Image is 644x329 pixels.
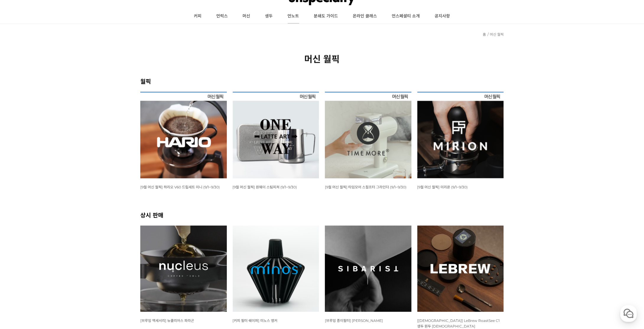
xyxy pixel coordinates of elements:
[19,196,22,201] span: 홈
[417,185,468,189] a: [9월 머신 월픽] 미리온 (9/1~9/30)
[490,32,504,37] a: 머신 월픽
[325,185,406,189] a: [9월 머신 월픽] 타임모어 스컬프터 그라인더 (9/1~9/30)
[258,9,280,24] a: 생두
[233,185,297,189] span: [9월 머신 월픽] 원웨이 스팀피쳐 (9/1~9/30)
[233,185,297,189] a: [9월 머신 월픽] 원웨이 스팀피쳐 (9/1~9/30)
[209,9,235,24] a: 언럭스
[76,187,113,202] a: 설정
[427,9,458,24] a: 공지사항
[233,92,319,178] img: 9월 머신 월픽 원웨이 스팀피쳐
[39,187,76,202] a: 대화
[483,32,486,37] a: 홈
[325,92,412,178] img: 9월 머신 월픽 타임모어 스컬프터
[91,196,98,201] span: 설정
[140,92,227,178] img: 9월 머신 월픽 하리오 V60 드립세트 미니
[417,185,468,189] span: [9월 머신 월픽] 미리온 (9/1~9/30)
[280,9,307,24] a: 언노트
[140,185,220,189] a: [9월 머신 월픽] 하리오 V60 드립세트 미니 (9/1~9/30)
[233,226,319,312] img: 미노스 앵커
[187,9,209,24] a: 커피
[346,9,385,24] a: 온라인 클래스
[325,318,383,323] a: [브루잉 종이필터] [PERSON_NAME]
[140,185,220,189] span: [9월 머신 월픽] 하리오 V60 드립세트 미니 (9/1~9/30)
[307,9,346,24] a: 분쇄도 가이드
[233,318,278,323] a: [커피 필터 쉐이퍼] 미노스 앵커
[2,187,39,202] a: 홈
[54,196,61,201] span: 대화
[140,77,504,85] h2: 월픽
[385,9,427,24] a: 언스페셜티 소개
[325,226,412,312] img: 시바리스트 SIBARIST
[417,92,504,178] img: 9월 머신 월픽 미리온
[417,226,504,312] img: 르브루 LeBrew
[140,52,504,65] h2: 머신 월픽
[140,318,194,323] a: [브루잉 액세서리] 뉴클리어스 파라곤
[140,211,504,219] h2: 상시 판매
[235,9,258,24] a: 머신
[140,226,227,312] img: 뉴클리어스 파라곤
[417,318,500,328] a: [[DEMOGRAPHIC_DATA]] LeBrew RoastSee C1 생두 원두 [DEMOGRAPHIC_DATA]
[325,185,406,189] span: [9월 머신 월픽] 타임모어 스컬프터 그라인더 (9/1~9/30)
